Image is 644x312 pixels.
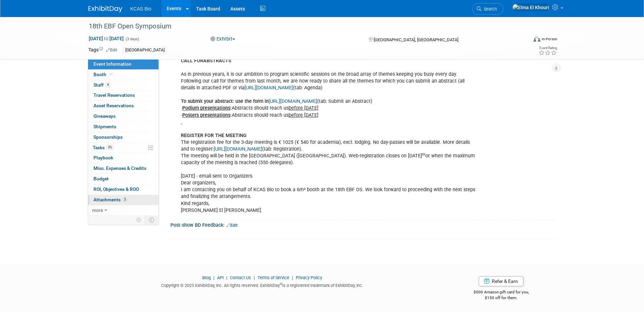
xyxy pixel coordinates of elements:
div: [GEOGRAPHIC_DATA] [123,47,167,54]
span: Staff [94,82,110,88]
a: ROI, Objectives & ROO [88,184,159,195]
span: Sponsorships [94,134,123,140]
b: REGISTER FOR THE MEETING [181,133,247,138]
u: Podium presentations [182,105,230,111]
td: Tags [88,46,117,54]
span: [GEOGRAPHIC_DATA], [GEOGRAPHIC_DATA] [374,37,458,42]
a: Sponsorships [88,132,159,142]
img: Elma El Khouri [512,4,549,11]
span: Playbook [94,155,113,160]
span: more [92,207,103,213]
div: Event Format [488,35,558,45]
a: Contact Us [230,275,251,280]
span: 0% [106,145,114,150]
div: In-Person [541,37,557,42]
a: Playbook [88,153,159,163]
a: [URL][DOMAIN_NAME] [214,146,262,152]
b: use the form in [235,98,269,104]
a: more [88,205,159,216]
span: ROI, Objectives & ROO [94,186,139,192]
i: Booth reservation complete [109,72,113,76]
sup: ® [280,282,282,286]
span: | [212,275,216,280]
a: Shipments [88,122,159,132]
a: Terms of Service [257,275,289,280]
span: Asset Reservations [94,103,134,108]
u: before [DATE] [289,105,318,111]
u: before [DATE] [289,112,318,118]
span: Tasks [93,145,114,150]
sup: th [422,152,425,157]
a: Privacy Policy [296,275,322,280]
img: ExhibitDay [88,6,122,13]
a: Refer & Earn [479,276,523,286]
td: Personalize Event Tab Strip [133,216,145,224]
span: Travel Reservations [94,92,135,98]
span: 3 [122,197,127,202]
a: Edit [106,48,117,52]
td: Toggle Event Tabs [145,216,159,224]
a: Edit [226,223,237,228]
button: Exhibit [208,36,238,43]
span: Budget [94,176,109,181]
span: Event Information [94,61,131,67]
a: Search [472,3,503,15]
span: | [252,275,256,280]
span: to [103,36,109,41]
a: Tasks0% [88,143,159,153]
b: CALL FOR [181,58,203,64]
b: : [230,105,232,111]
div: $500 Amazon gift card for you, [446,285,556,300]
b: ABSTRACTS [203,58,231,64]
a: Event Information [88,59,159,69]
span: KCAS Bio [130,6,151,12]
b: To submit your abstract: [181,98,234,104]
a: [URL][DOMAIN_NAME] [245,85,293,91]
span: [DATE] [DATE] [88,36,124,42]
a: Blog [202,275,211,280]
span: | [290,275,295,280]
span: Booth [94,72,114,77]
a: [URL][DOMAIN_NAME] [269,98,317,104]
div: 18th EBF Open Symposium [86,20,518,32]
span: Attachments [94,197,127,202]
a: Misc. Expenses & Credits [88,163,159,174]
a: Asset Reservations [88,101,159,111]
b: : [230,112,232,118]
a: Budget [88,174,159,184]
a: Booth [88,70,159,80]
span: Shipments [94,124,116,129]
span: (3 days) [125,37,139,41]
span: Giveaways [94,113,116,119]
span: Misc. Expenses & Credits [94,165,146,171]
u: Posters presentations [182,112,230,118]
a: Staff4 [88,80,159,90]
a: Attachments3 [88,195,159,205]
a: API [217,275,224,280]
img: Format-Inperson.png [534,36,540,42]
a: Travel Reservations [88,90,159,101]
span: Search [481,6,497,12]
div: Copyright © 2025 ExhibitDay, Inc. All rights reserved. ExhibitDay is a registered trademark of Ex... [88,281,437,289]
div: $150 off for them. [446,295,556,301]
span: | [225,275,229,280]
div: Event Rating [539,46,557,50]
a: Giveaways [88,111,159,121]
span: 4 [105,82,110,87]
div: Post-show BD Feedback: [170,220,556,229]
